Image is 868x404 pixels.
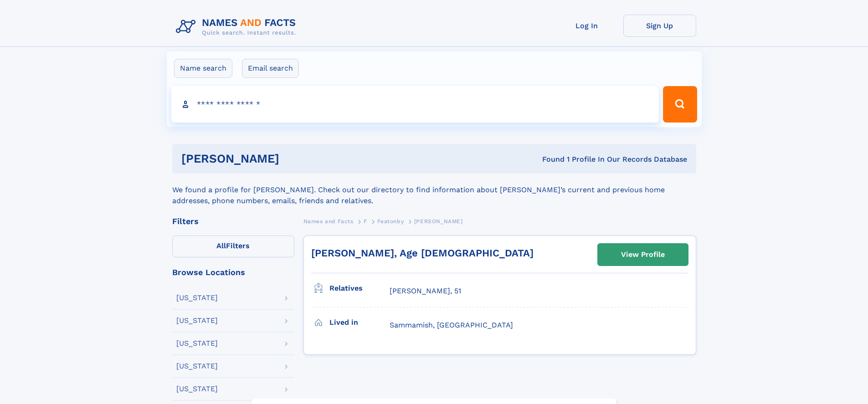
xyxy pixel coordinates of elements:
div: [US_STATE] [176,340,218,347]
div: Browse Locations [172,268,294,276]
a: View Profile [598,244,688,266]
button: Search Button [663,86,697,123]
input: search input [171,86,659,123]
div: [US_STATE] [176,363,218,370]
a: Names and Facts [303,215,354,227]
label: Filters [172,235,294,257]
label: Email search [242,59,299,78]
span: [PERSON_NAME] [414,218,463,225]
img: Logo Names and Facts [172,15,303,39]
a: [PERSON_NAME], Age [DEMOGRAPHIC_DATA] [311,247,534,259]
a: Log In [550,15,623,37]
label: Name search [174,59,232,78]
div: Found 1 Profile In Our Records Database [411,154,687,164]
div: View Profile [621,244,665,265]
span: F [364,218,367,225]
a: Sign Up [623,15,696,37]
div: [US_STATE] [176,294,218,302]
span: Featonby [377,218,404,225]
span: All [216,241,226,250]
h1: [PERSON_NAME] [181,153,411,164]
h3: Relatives [329,281,390,296]
a: F [364,215,367,227]
div: [US_STATE] [176,385,218,393]
div: Filters [172,217,294,225]
h3: Lived in [329,315,390,330]
a: Featonby [377,215,404,227]
a: [PERSON_NAME], 51 [390,286,461,296]
span: Sammamish, [GEOGRAPHIC_DATA] [390,321,513,329]
div: [US_STATE] [176,317,218,324]
div: We found a profile for [PERSON_NAME]. Check out our directory to find information about [PERSON_N... [172,174,696,206]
